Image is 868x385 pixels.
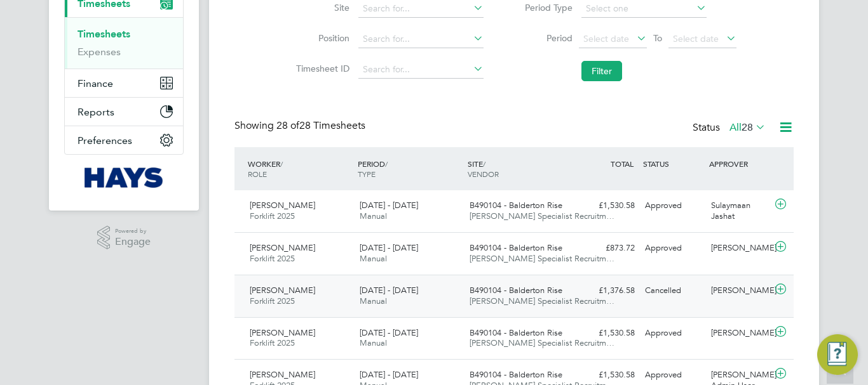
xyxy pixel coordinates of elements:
a: Expenses [78,46,121,58]
span: [PERSON_NAME] [250,285,315,296]
span: TYPE [358,169,376,179]
div: STATUS [640,152,706,175]
div: [PERSON_NAME] [706,280,772,301]
span: Engage [115,237,151,247]
span: / [385,159,388,169]
label: Site [292,2,349,13]
div: SITE [465,152,574,185]
span: [PERSON_NAME] [250,200,315,211]
span: [PERSON_NAME] Specialist Recruitm… [470,253,614,264]
span: B490104 - Balderton Rise [470,369,562,380]
span: B490104 - Balderton Rise [470,200,562,211]
span: Manual [360,253,387,264]
a: Powered byEngage [97,226,151,250]
div: [PERSON_NAME] [706,238,772,259]
div: Timesheets [65,17,183,69]
button: Finance [65,69,183,97]
span: Powered by [115,226,151,237]
img: hays-logo-retina.png [85,167,164,188]
span: VENDOR [468,169,499,179]
span: [DATE] - [DATE] [360,242,418,253]
span: [DATE] - [DATE] [360,327,418,338]
span: [PERSON_NAME] [250,369,315,380]
span: Preferences [78,134,132,147]
label: Period [515,32,573,44]
span: Reports [78,106,114,118]
div: Approved [640,238,706,259]
div: APPROVER [706,152,772,175]
span: To [649,30,666,46]
span: / [280,159,283,169]
div: £1,376.58 [574,280,640,301]
span: TOTAL [611,159,634,169]
div: WORKER [245,152,355,185]
div: Cancelled [640,280,706,301]
span: 28 of [276,119,299,132]
span: [DATE] - [DATE] [360,285,418,296]
span: Forklift 2025 [250,211,295,221]
button: Reports [65,98,183,126]
span: [PERSON_NAME] Specialist Recruitm… [470,211,614,221]
input: Search for... [358,61,484,79]
div: PERIOD [355,152,465,185]
span: 28 [742,121,753,134]
div: £873.72 [574,238,640,259]
span: [PERSON_NAME] Specialist Recruitm… [470,296,614,306]
button: Engage Resource Center [817,334,858,375]
span: B490104 - Balderton Rise [470,327,562,338]
a: Timesheets [78,28,130,40]
span: [PERSON_NAME] Specialist Recruitm… [470,337,614,348]
span: Manual [360,211,387,221]
div: £1,530.58 [574,323,640,344]
a: Go to home page [64,167,184,188]
div: Sulaymaan Jashat [706,195,772,227]
label: All [729,121,766,134]
span: Manual [360,296,387,306]
span: B490104 - Balderton Rise [470,285,562,296]
span: ROLE [248,169,267,179]
div: £1,530.58 [574,195,640,216]
div: [PERSON_NAME] [706,323,772,344]
span: Forklift 2025 [250,253,295,264]
button: Preferences [65,126,183,154]
label: Timesheet ID [292,63,349,74]
span: / [483,159,485,169]
span: Finance [78,77,113,89]
span: Forklift 2025 [250,296,295,306]
div: Approved [640,195,706,216]
span: B490104 - Balderton Rise [470,242,562,253]
button: Filter [581,61,622,81]
div: Status [693,119,768,137]
span: [DATE] - [DATE] [360,200,418,211]
div: Approved [640,323,706,344]
span: [DATE] - [DATE] [360,369,418,380]
span: Manual [360,337,387,348]
span: Select date [583,33,629,44]
span: Select date [673,33,719,44]
span: [PERSON_NAME] [250,242,315,253]
label: Position [292,32,349,44]
span: Forklift 2025 [250,337,295,348]
input: Search for... [358,30,484,48]
span: 28 Timesheets [276,119,365,132]
label: Period Type [515,2,573,13]
div: Showing [234,119,368,133]
span: [PERSON_NAME] [250,327,315,338]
